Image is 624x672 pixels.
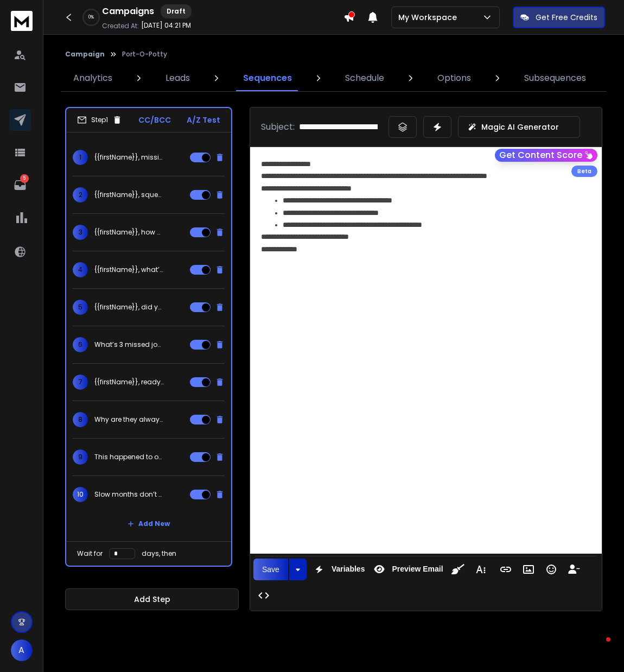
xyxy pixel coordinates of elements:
a: Subsequences [518,65,593,91]
p: Get Free Credits [536,12,597,23]
button: Add New [119,513,179,535]
p: {{firstName}}, did you miss any calls this week? [94,303,164,312]
button: Variables [309,559,367,580]
p: Sequences [243,72,292,85]
p: Schedule [345,72,384,85]
a: Leads [159,65,196,91]
p: {{firstName}}, squeeze more from what you already have [94,191,164,199]
span: 2 [73,187,88,202]
span: 7 [73,375,88,390]
p: 5 [20,174,29,183]
span: Variables [329,565,367,574]
p: {{firstName}}, how much longer do you want to run on fumes? [94,228,164,237]
span: 1 [73,150,88,165]
span: 5 [73,300,88,315]
li: Step1CC/BCCA/Z Test1{{firstName}}, missing calls = missing contracts2{{firstName}}, squeeze more ... [65,107,232,567]
span: Preview Email [390,565,445,574]
button: Magic AI Generator [458,116,580,138]
button: Clean HTML [448,559,468,580]
button: Insert Image (Ctrl+P) [518,559,539,580]
img: logo [11,11,33,31]
a: 5 [9,174,31,196]
button: A [11,639,33,661]
button: Insert Link (Ctrl+K) [495,559,516,580]
p: {{firstName}}, ready to get your time back? [94,378,164,386]
p: A/Z Test [187,115,220,125]
p: Subsequences [524,72,586,85]
p: Leads [165,72,190,85]
p: {{firstName}}, missing calls = missing contracts [94,153,164,162]
button: Add Step [65,588,239,610]
a: Analytics [67,65,119,91]
p: This happened to one of my clients last year [94,453,164,461]
button: Save [253,559,288,580]
p: Options [437,72,471,85]
p: Port-O-Potty [122,50,167,59]
span: 9 [73,449,88,465]
div: Step 1 [77,115,122,125]
button: Get Content Score [495,149,597,162]
p: days, then [142,549,176,558]
span: 4 [73,262,88,277]
p: Created At: [102,22,139,30]
p: Subject: [261,121,295,134]
button: Campaign [65,50,105,59]
p: {{firstName}}, what’s 3 missed jobs worth to you? [94,265,164,274]
span: 6 [73,337,88,352]
span: 8 [73,412,88,427]
button: More Text [470,559,491,580]
p: 0 % [88,14,94,21]
div: Beta [571,166,597,177]
p: Why are they always booked, {{firstName}}? [94,415,164,424]
p: Slow months don’t have to be slow [94,490,164,499]
iframe: Intercom live chat [584,635,610,661]
p: Magic AI Generator [481,122,559,132]
a: Sequences [237,65,298,91]
button: Insert Unsubscribe Link [564,559,584,580]
p: My Workspace [398,12,461,23]
h1: Campaigns [102,5,154,18]
a: Options [431,65,477,91]
span: 10 [73,487,88,502]
a: Schedule [339,65,391,91]
button: Get Free Credits [513,7,605,28]
p: Wait for [77,549,103,558]
button: Emoticons [541,559,562,580]
p: [DATE] 04:21 PM [141,21,191,30]
p: Analytics [73,72,112,85]
p: What’s 3 missed jobs worth to you, {{firstName}}? [94,340,164,349]
span: 3 [73,225,88,240]
button: Preview Email [369,559,445,580]
div: Draft [161,4,192,18]
p: CC/BCC [138,115,171,125]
